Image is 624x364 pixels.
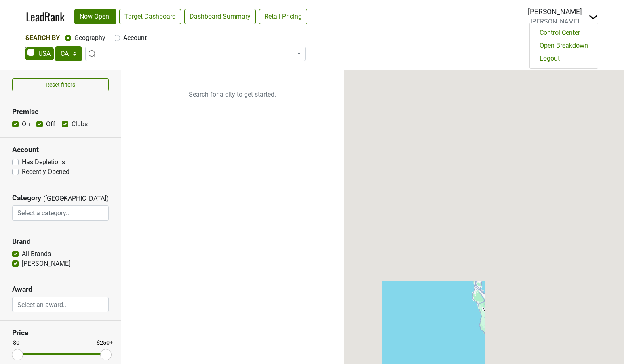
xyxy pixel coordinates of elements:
[74,9,116,24] a: Now Open!
[12,329,109,337] h3: Price
[531,18,579,25] span: [PERSON_NAME]
[74,33,105,43] label: Geography
[588,12,598,22] img: Dropdown Menu
[26,8,65,25] a: LeadRank
[22,167,70,177] label: Recently Opened
[121,70,344,119] p: Search for a city to get started.
[13,297,108,312] input: Select an award...
[530,39,598,52] a: Open Breakdown
[61,195,67,202] span: ▼
[43,194,59,205] span: ([GEOGRAPHIC_DATA])
[22,249,51,259] label: All Brands
[72,119,88,129] label: Clubs
[123,33,147,43] label: Account
[12,146,109,154] h3: Account
[12,285,109,294] h3: Award
[119,9,181,24] a: Target Dashboard
[12,194,41,202] h3: Category
[13,339,19,348] div: $0
[46,119,55,129] label: Off
[22,119,30,129] label: On
[97,339,113,348] div: $250+
[184,9,256,24] a: Dashboard Summary
[529,23,598,69] div: Dropdown Menu
[12,237,109,246] h3: Brand
[530,52,598,65] a: Logout
[25,34,60,42] span: Search By
[530,26,598,39] a: Control Center
[22,259,70,269] label: [PERSON_NAME]
[259,9,307,24] a: Retail Pricing
[12,108,109,116] h3: Premise
[13,205,108,221] input: Select a category...
[528,6,582,17] div: [PERSON_NAME]
[22,157,65,167] label: Has Depletions
[12,78,109,91] button: Reset filters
